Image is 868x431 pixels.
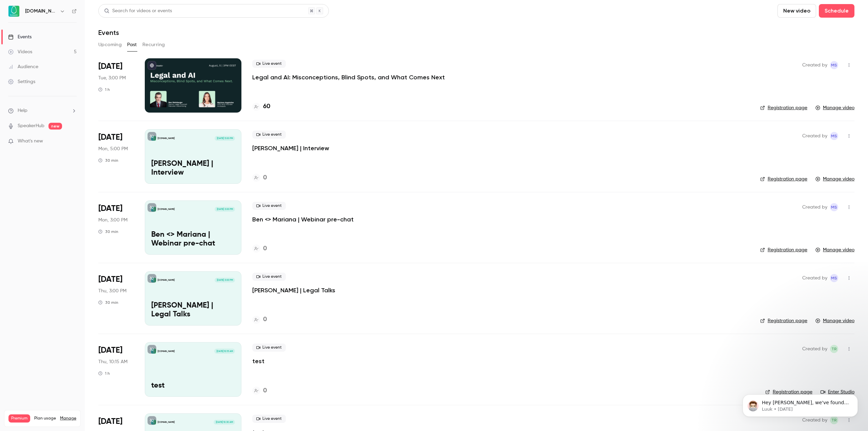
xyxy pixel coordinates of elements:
[158,137,175,140] p: [DOMAIN_NAME]
[214,420,235,425] span: [DATE] 10:30 AM
[98,300,118,305] div: 30 min
[151,301,235,319] p: [PERSON_NAME] | Legal Talks
[831,345,837,353] span: TR
[98,271,134,326] div: Jul 17 Thu, 3:00 PM (Europe/Tallinn)
[158,278,175,282] p: [DOMAIN_NAME]
[252,144,329,152] p: [PERSON_NAME] | Interview
[263,244,267,253] h4: 0
[158,350,175,353] p: [DOMAIN_NAME]
[815,176,854,182] a: Manage video
[98,200,134,255] div: Jul 21 Mon, 3:00 PM (Europe/Tallinn)
[8,48,32,55] div: Videos
[151,231,235,248] p: Ben <> Mariana | Webinar pre-chat
[145,271,241,326] a: Antti Innanen | Legal Talks[DOMAIN_NAME][DATE] 3:00 PM[PERSON_NAME] | Legal Talks
[760,317,807,324] a: Registration page
[104,7,172,15] div: Search for videos or events
[18,107,27,114] span: Help
[98,39,122,50] button: Upcoming
[8,107,77,114] li: help-dropdown-opener
[158,208,175,211] p: [DOMAIN_NAME]
[263,173,267,182] h4: 0
[831,132,837,140] span: MS
[760,176,807,182] a: Registration page
[8,78,35,85] div: Settings
[802,274,827,282] span: Created by
[252,315,267,324] a: 0
[215,207,235,212] span: [DATE] 3:00 PM
[819,4,854,18] button: Schedule
[66,424,68,428] span: 5
[98,274,122,285] span: [DATE]
[98,61,122,72] span: [DATE]
[98,342,134,396] div: Jul 10 Thu, 10:15 AM (Europe/Tallinn)
[732,380,868,428] iframe: Intercom notifications message
[815,104,854,111] a: Manage video
[830,274,838,282] span: Marie Skachko
[760,247,807,253] a: Registration page
[263,315,267,324] h4: 0
[215,136,235,141] span: [DATE] 5:00 PM
[98,145,128,152] span: Mon, 5:00 PM
[830,61,838,69] span: Marie Skachko
[145,200,241,255] a: Ben <> Mariana | Webinar pre-chat[DOMAIN_NAME][DATE] 3:00 PMBen <> Mariana | Webinar pre-chat
[98,87,110,92] div: 1 h
[252,73,445,81] a: Legal and AI: Misconceptions, Blind Spots, and What Comes Next
[25,8,57,15] h6: [DOMAIN_NAME]
[831,274,837,282] span: MS
[831,203,837,211] span: MS
[815,247,854,253] a: Manage video
[252,215,354,223] a: Ben <> Mariana | Webinar pre-chat
[98,132,122,143] span: [DATE]
[98,58,134,113] div: Aug 5 Tue, 3:00 PM (Europe/Tallinn)
[8,6,19,17] img: Avokaado.io
[252,286,335,294] a: [PERSON_NAME] | Legal Talks
[158,420,175,424] p: [DOMAIN_NAME]
[215,278,235,282] span: [DATE] 3:00 PM
[252,173,267,182] a: 0
[252,415,286,423] span: Live event
[252,273,286,281] span: Live event
[98,75,126,81] span: Tue, 3:00 PM
[98,158,118,163] div: 30 min
[252,344,286,352] span: Live event
[252,357,264,365] a: test
[151,381,235,390] p: test
[802,345,827,353] span: Created by
[8,414,30,423] span: Premium
[60,416,76,421] a: Manage
[8,423,21,429] p: Videos
[252,131,286,139] span: Live event
[830,132,838,140] span: Marie Skachko
[830,345,838,353] span: Taavi Rebane
[214,349,235,353] span: [DATE] 10:15 AM
[18,138,43,145] span: What's new
[34,416,56,421] span: Plan usage
[8,34,32,40] div: Events
[830,203,838,211] span: Marie Skachko
[98,217,127,223] span: Mon, 3:00 PM
[98,288,126,294] span: Thu, 3:00 PM
[98,129,134,183] div: Aug 4 Mon, 5:00 PM (Europe/Tallinn)
[802,203,827,211] span: Created by
[98,371,110,376] div: 1 h
[151,160,235,177] p: [PERSON_NAME] | Interview
[252,386,267,395] a: 0
[145,129,241,183] a: Nate Kostelnik | Interview [DOMAIN_NAME][DATE] 5:00 PM[PERSON_NAME] | Interview
[777,4,816,18] button: New video
[98,358,127,365] span: Thu, 10:15 AM
[252,244,267,253] a: 0
[252,202,286,210] span: Live event
[815,317,854,324] a: Manage video
[127,39,137,50] button: Past
[252,60,286,68] span: Live event
[18,122,44,130] a: SpeakerHub
[263,386,267,395] h4: 0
